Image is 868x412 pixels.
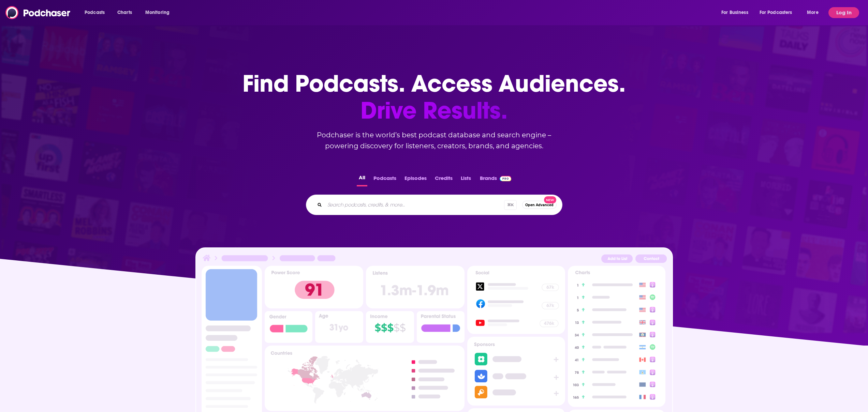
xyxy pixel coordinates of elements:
[117,8,132,17] span: Charts
[467,266,565,334] img: Podcast Socials
[80,7,114,18] button: open menu
[141,7,178,18] button: open menu
[755,7,802,18] button: open menu
[433,173,455,186] button: Credits
[544,196,556,203] span: New
[265,346,465,411] img: Podcast Insights Countries
[265,266,363,308] img: Podcast Insights Power score
[5,6,71,19] img: Podchaser - Follow, Share and Rate Podcasts
[807,8,819,17] span: More
[298,129,571,151] h2: Podchaser is the world’s best podcast database and search engine – powering discovery for listene...
[85,8,105,17] span: Podcasts
[325,199,504,210] input: Search podcasts, credits, & more...
[504,200,517,210] span: ⌘ K
[242,70,626,124] h1: Find Podcasts. Access Audiences.
[113,7,136,18] a: Charts
[402,173,429,186] button: Episodes
[721,8,748,17] span: For Business
[568,266,665,407] img: Podcast Insights Charts
[500,176,512,181] img: Podchaser Pro
[366,266,465,308] img: Podcast Insights Listens
[315,311,363,343] img: Podcast Insights Age
[371,173,398,186] button: Podcasts
[366,311,414,343] img: Podcast Insights Income
[242,97,626,124] span: Drive Results.
[417,311,465,343] img: Podcast Insights Parental Status
[760,8,792,17] span: For Podcasters
[306,195,562,215] div: Search podcasts, credits, & more...
[357,173,367,186] button: All
[480,173,512,186] a: BrandsPodchaser Pro
[717,7,757,18] button: open menu
[265,311,313,343] img: Podcast Insights Gender
[525,203,554,207] span: Open Advanced
[145,8,170,17] span: Monitoring
[467,337,565,406] img: Podcast Sponsors
[802,7,827,18] button: open menu
[459,173,473,186] button: Lists
[522,201,557,209] button: Open AdvancedNew
[828,7,859,18] button: Log In
[202,254,667,265] img: Podcast Insights Header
